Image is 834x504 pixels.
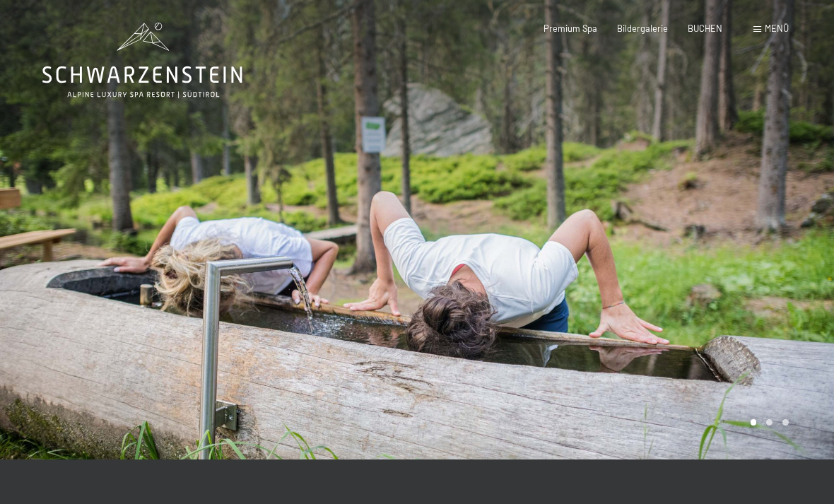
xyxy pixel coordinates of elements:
div: Carousel Page 1 (Current Slide) [751,419,757,426]
a: Bildergalerie [617,23,668,34]
span: Menü [765,23,789,34]
div: Carousel Page 2 [766,419,773,426]
a: Premium Spa [544,23,597,34]
div: Carousel Page 3 [782,419,789,426]
div: Carousel Pagination [746,419,789,426]
a: BUCHEN [688,23,722,34]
